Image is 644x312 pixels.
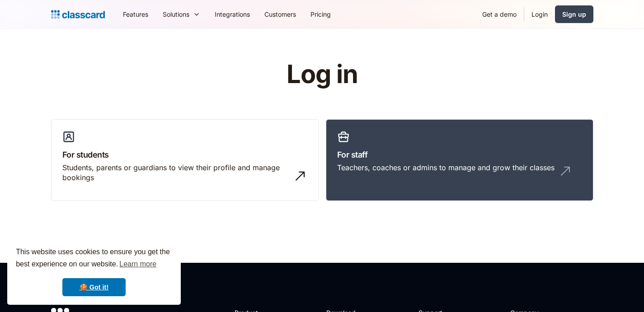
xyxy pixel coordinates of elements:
[562,9,586,19] div: Sign up
[163,9,189,19] div: Solutions
[62,278,126,296] a: dismiss cookie message
[475,4,524,24] a: Get a demo
[16,247,172,271] span: This website uses cookies to ensure you get the best experience on our website.
[257,4,303,24] a: Customers
[7,238,181,305] div: cookieconsent
[337,163,555,172] div: Teachers, coaches or admins to manage and grow their classes
[118,257,158,271] a: learn more about cookies
[51,8,105,21] a: home
[337,149,582,161] h3: For staff
[116,4,155,24] a: Features
[51,119,319,201] a: For studentsStudents, parents or guardians to view their profile and manage bookings
[179,61,465,88] h1: Log in
[326,119,593,201] a: For staffTeachers, coaches or admins to manage and grow their classes
[155,4,207,24] div: Solutions
[207,4,257,24] a: Integrations
[62,163,289,183] div: Students, parents or guardians to view their profile and manage bookings
[555,5,593,23] a: Sign up
[303,4,338,24] a: Pricing
[62,149,307,161] h3: For students
[524,4,555,24] a: Login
